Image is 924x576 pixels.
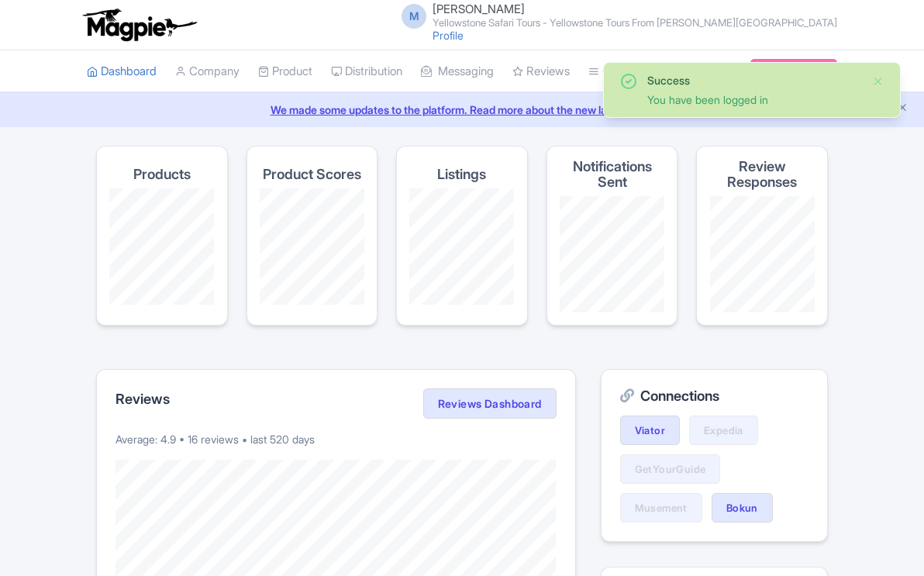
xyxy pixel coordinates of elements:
a: Messaging [421,50,494,93]
a: Reviews [512,50,570,93]
span: M [402,4,426,29]
a: Profile [433,29,464,42]
a: Product [258,50,312,93]
div: Success [647,72,860,88]
a: Company [175,50,240,93]
h4: Notifications Sent [560,159,665,190]
a: M [PERSON_NAME] Yellowstone Safari Tours - Yellowstone Tours From [PERSON_NAME][GEOGRAPHIC_DATA] [392,3,837,28]
button: Close [872,72,884,91]
a: Distribution [331,50,402,93]
small: Yellowstone Safari Tours - Yellowstone Tours From [PERSON_NAME][GEOGRAPHIC_DATA] [433,18,837,28]
h2: Connections [620,388,808,404]
img: logo-ab69f6fb50320c5b225c76a69d11143b.png [79,8,199,42]
h2: Reviews [115,391,170,407]
a: Viator [620,416,680,445]
a: Subscription [750,59,837,82]
a: Bokun [712,493,773,523]
div: You have been logged in [647,91,860,108]
span: [PERSON_NAME] [433,2,525,16]
a: Reviews Dashboard [423,388,557,419]
a: Dashboard [87,50,157,93]
a: Musement [620,493,702,523]
a: Expedia [689,416,758,445]
h4: Listings [437,167,486,182]
h4: Product Scores [263,167,361,182]
a: GetYourGuide [620,454,721,484]
button: Close announcement [897,100,908,118]
h4: Review Responses [709,159,815,190]
h4: Products [133,167,191,182]
a: We made some updates to the platform. Read more about the new layout [9,102,915,118]
p: Average: 4.9 • 16 reviews • last 520 days [115,431,557,447]
a: Other [588,50,631,93]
